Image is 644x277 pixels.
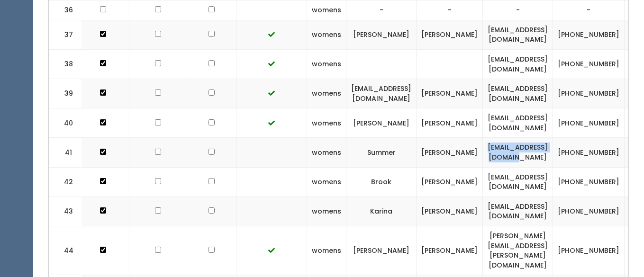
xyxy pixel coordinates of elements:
td: [EMAIL_ADDRESS][DOMAIN_NAME] [483,79,553,108]
td: 40 [49,108,82,138]
td: [PERSON_NAME] [417,226,483,275]
td: - [417,0,483,20]
td: Karina [346,197,417,226]
td: womens [307,167,346,197]
td: [EMAIL_ADDRESS][DOMAIN_NAME] [483,167,553,197]
td: [PERSON_NAME] [346,20,417,49]
td: [PERSON_NAME] [417,108,483,138]
td: [PERSON_NAME] [417,20,483,49]
td: [PERSON_NAME] [417,197,483,226]
td: 44 [49,226,82,275]
td: - [483,0,553,20]
td: [PERSON_NAME] [346,226,417,275]
td: [PHONE_NUMBER] [553,79,625,108]
td: [PHONE_NUMBER] [553,20,625,49]
td: [PERSON_NAME] [417,79,483,108]
td: womens [307,0,346,20]
td: Brook [346,167,417,197]
td: [PHONE_NUMBER] [553,167,625,197]
td: [PHONE_NUMBER] [553,226,625,275]
td: womens [307,226,346,275]
td: 43 [49,197,82,226]
td: 41 [49,138,82,167]
td: womens [307,20,346,49]
td: 42 [49,167,82,197]
td: [PHONE_NUMBER] [553,108,625,138]
td: [PERSON_NAME] [346,108,417,138]
td: womens [307,50,346,79]
td: [PERSON_NAME] [417,138,483,167]
td: 39 [49,79,82,108]
td: 38 [49,50,82,79]
td: [EMAIL_ADDRESS][DOMAIN_NAME] [483,50,553,79]
td: Summer [346,138,417,167]
td: [EMAIL_ADDRESS][DOMAIN_NAME] [346,79,417,108]
td: [PERSON_NAME] [417,167,483,197]
td: 37 [49,20,82,49]
td: [PHONE_NUMBER] [553,50,625,79]
td: [EMAIL_ADDRESS][DOMAIN_NAME] [483,138,553,167]
td: - [553,0,625,20]
td: [EMAIL_ADDRESS][DOMAIN_NAME] [483,20,553,49]
td: 36 [49,0,82,20]
td: [EMAIL_ADDRESS][DOMAIN_NAME] [483,108,553,138]
td: womens [307,79,346,108]
td: [PERSON_NAME][EMAIL_ADDRESS][PERSON_NAME][DOMAIN_NAME] [483,226,553,275]
td: [EMAIL_ADDRESS][DOMAIN_NAME] [483,197,553,226]
td: - [346,0,417,20]
td: [PHONE_NUMBER] [553,197,625,226]
td: womens [307,197,346,226]
td: womens [307,138,346,167]
td: womens [307,108,346,138]
td: [PHONE_NUMBER] [553,138,625,167]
